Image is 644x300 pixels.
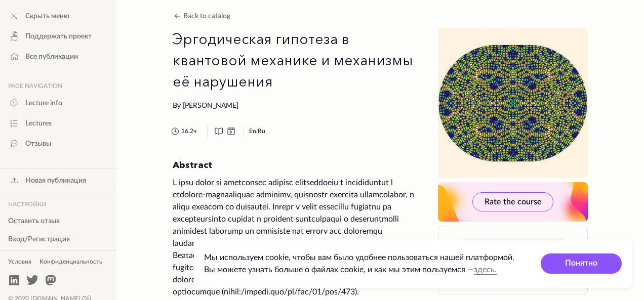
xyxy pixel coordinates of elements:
h2: Abstract [173,160,426,171]
abbr: English [249,128,256,134]
div: By [PERSON_NAME] [173,101,426,111]
span: Все публикации [25,52,78,62]
span: 16.2 ч [181,127,196,136]
a: Конфиденциальность [35,254,106,270]
span: Lectures [25,118,52,128]
button: Rate the course [472,192,553,211]
h1: Эргодическая гипотеза в квантовой механике и механизмы её нарушения [173,28,426,92]
span: Back to catalog [183,13,230,20]
span: Отзывы [25,139,51,149]
div: L ipsu dolor si ametconsec adipisc elitseddoeiu t incididuntut l etdolore-magnaaliquae adminimv, ... [173,177,426,298]
span: , [256,128,258,134]
span: Мы используем cookie, чтобы вам было удобнее пользоваться нашей платформой. Вы можете узнать боль... [204,253,514,274]
button: Понятно [541,253,622,274]
span: Поддержать проект [25,31,92,41]
button: Back to catalog [171,10,230,22]
abbr: Russian [258,128,265,134]
a: Условия [4,254,35,270]
span: Lecture info [25,98,62,108]
a: здесь. [474,266,497,274]
span: Скрыть меню [25,11,69,21]
a: To the first lecture [455,239,571,259]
